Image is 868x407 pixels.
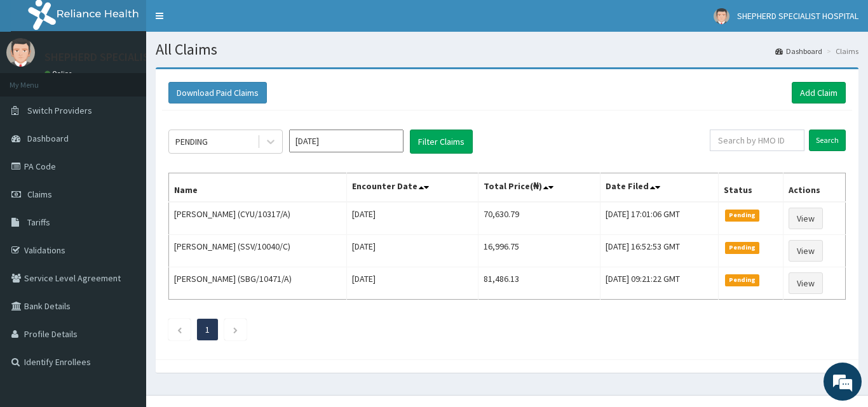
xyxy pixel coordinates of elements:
span: Switch Providers [27,105,92,116]
button: Download Paid Claims [168,82,267,103]
img: User Image [714,8,729,24]
th: Date Filed [600,173,718,203]
a: Previous page [177,324,182,335]
div: PENDING [175,135,208,148]
h1: All Claims [156,41,858,58]
td: [DATE] 17:01:06 GMT [600,202,718,235]
span: Claims [27,189,52,200]
td: [DATE] 16:52:53 GMT [600,235,718,267]
span: Pending [725,242,760,253]
li: Claims [824,46,858,57]
th: Actions [783,173,845,203]
span: Pending [725,210,760,221]
a: Page 1 is your current page [205,324,210,335]
img: User Image [6,38,35,67]
td: [PERSON_NAME] (CYU/10317/A) [169,202,347,235]
a: Next page [233,324,238,335]
td: 16,996.75 [478,235,600,267]
th: Encounter Date [346,173,478,203]
button: Filter Claims [410,130,473,154]
td: 81,486.13 [478,267,600,300]
td: [PERSON_NAME] (SBG/10471/A) [169,267,347,300]
th: Total Price(₦) [478,173,600,203]
input: Select Month and Year [289,130,403,152]
a: View [789,240,823,262]
td: 70,630.79 [478,202,600,235]
span: Pending [725,274,760,286]
td: [PERSON_NAME] (SSV/10040/C) [169,235,347,267]
a: Add Claim [792,82,846,103]
input: Search by HMO ID [710,130,804,151]
a: Dashboard [775,46,822,57]
td: [DATE] 09:21:22 GMT [600,267,718,300]
th: Name [169,173,347,203]
p: SHEPHERD SPECIALIST HOSPITAL [44,51,208,63]
span: Dashboard [27,133,69,144]
td: [DATE] [346,267,478,300]
input: Search [809,130,846,151]
th: Status [718,173,783,203]
td: [DATE] [346,202,478,235]
a: View [789,208,823,229]
a: View [789,272,823,294]
td: [DATE] [346,235,478,267]
span: Tariffs [27,217,50,228]
a: Online [44,69,75,78]
span: SHEPHERD SPECIALIST HOSPITAL [737,10,858,22]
